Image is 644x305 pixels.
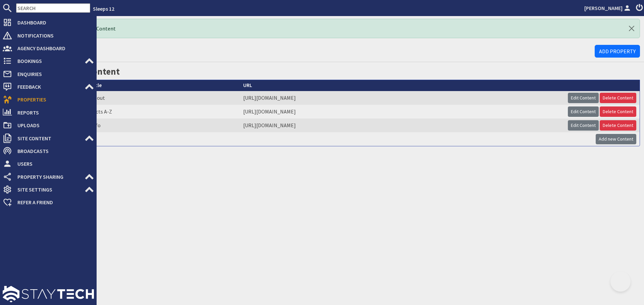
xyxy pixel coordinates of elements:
a: Notifications [3,30,94,41]
a: Property Sharing [3,171,94,182]
span: Notifications [12,30,94,41]
span: Uploads [12,120,94,131]
a: Enquiries [3,69,94,79]
span: Broadcasts [12,146,94,156]
img: staytech_l_w-4e588a39d9fa60e82540d7cfac8cfe4b7147e857d3e8dbdfbd41c59d52db0ec4.svg [3,286,94,302]
a: Site Content [3,133,94,144]
a: Refer a Friend [3,197,94,208]
td: Facts A-Z [88,105,240,119]
span: Reports [12,107,94,118]
a: Reports [3,107,94,118]
th: URL [240,80,565,91]
iframe: Toggle Customer Support [610,272,631,292]
a: Add new Content [596,134,636,144]
td: [URL][DOMAIN_NAME] [240,105,565,119]
span: Agency Dashboard [12,43,94,54]
span: Enquiries [12,69,94,79]
span: Property Sharing [12,171,85,182]
a: Properties [3,94,94,105]
a: Dashboard [3,17,94,28]
a: Site Settings [3,184,94,195]
a: Broadcasts [3,146,94,156]
span: Site Content [12,133,85,144]
input: SEARCH [16,3,90,13]
td: About [88,91,240,105]
span: Feedback [12,81,85,92]
span: Users [12,158,94,169]
a: Users [3,158,94,169]
a: Feedback [3,81,94,92]
span: Site Settings [12,184,85,195]
a: Bookings [3,56,94,66]
span: Dashboard [12,17,94,28]
span: Bookings [12,56,85,66]
a: [PERSON_NAME] [584,4,632,12]
a: Edit Content [568,120,599,131]
h2: Content [87,65,640,78]
span: Refer a Friend [12,197,94,208]
a: Delete Content [600,120,636,131]
a: Delete Content [600,106,636,117]
th: Title [88,80,240,91]
a: Uploads [3,120,94,131]
a: Delete Content [600,93,636,103]
td: [URL][DOMAIN_NAME] [240,91,565,105]
a: Agency Dashboard [3,43,94,54]
a: Edit Content [568,106,599,117]
span: Properties [12,94,94,105]
td: Info [88,119,240,132]
a: Sleeps 12 [93,5,114,12]
td: [URL][DOMAIN_NAME] [240,119,565,132]
div: Successfully updated Property Content [20,19,640,38]
a: Add Property [595,45,640,58]
a: Edit Content [568,93,599,103]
